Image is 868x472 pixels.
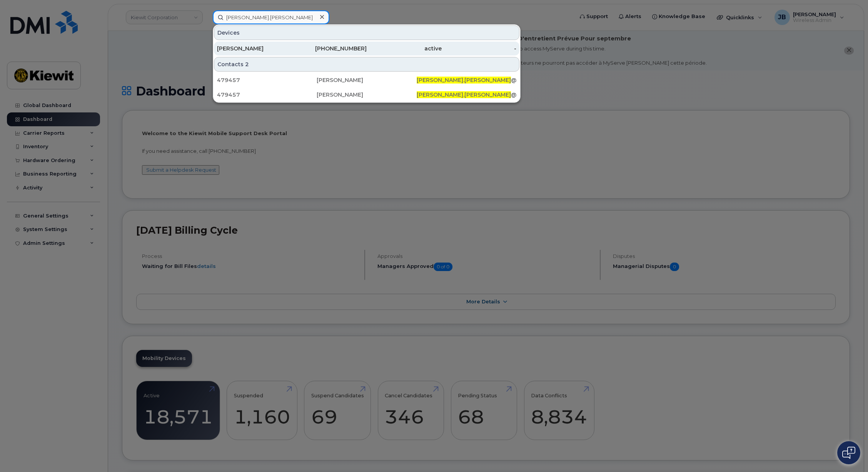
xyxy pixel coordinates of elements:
a: [PERSON_NAME][PHONE_NUMBER]active- [214,42,519,55]
div: @[PERSON_NAME][DOMAIN_NAME] [417,91,516,99]
img: Open chat [842,447,855,459]
div: @[PERSON_NAME][DOMAIN_NAME] [417,76,516,84]
span: [PERSON_NAME].[PERSON_NAME] [417,91,511,98]
a: 479457[PERSON_NAME][PERSON_NAME].[PERSON_NAME]@[PERSON_NAME][DOMAIN_NAME] [214,88,519,102]
span: [PERSON_NAME].[PERSON_NAME] [417,77,511,84]
div: - [442,45,517,52]
div: Devices [214,25,519,40]
div: [PERSON_NAME] [317,76,416,84]
div: active [367,45,442,52]
div: Contacts [214,57,519,72]
div: [PHONE_NUMBER] [292,45,367,52]
a: 479457[PERSON_NAME][PERSON_NAME].[PERSON_NAME]@[PERSON_NAME][DOMAIN_NAME] [214,73,519,87]
div: 479457 [217,76,317,84]
div: [PERSON_NAME] [217,45,292,52]
span: 2 [245,60,249,68]
div: [PERSON_NAME] [317,91,416,99]
div: 479457 [217,91,317,99]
